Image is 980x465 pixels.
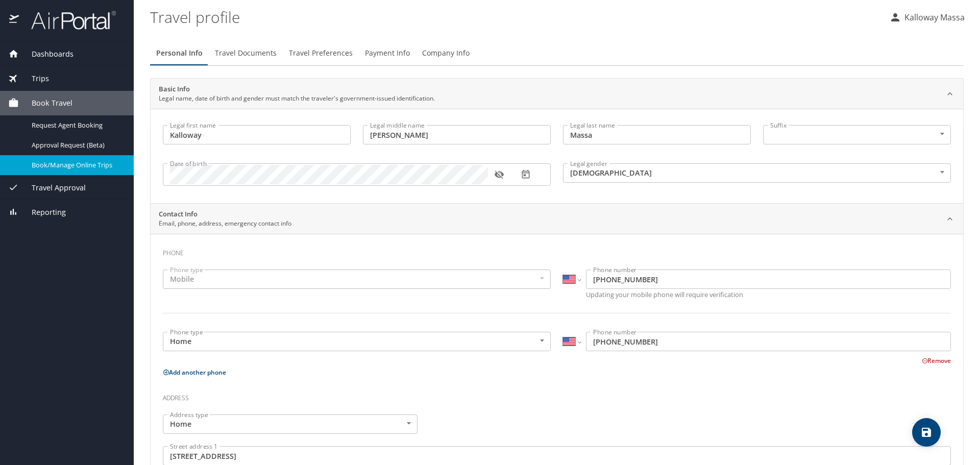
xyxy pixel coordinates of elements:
[151,79,963,109] div: Basic InfoLegal name, date of birth and gender must match the traveler's government-issued identi...
[922,356,951,365] button: Remove
[9,10,20,30] img: icon-airportal.png
[19,182,86,193] span: Travel Approval
[150,1,881,33] h1: Travel profile
[19,48,73,60] span: Dashboards
[912,418,941,447] button: save
[19,73,49,84] span: Trips
[159,94,435,103] p: Legal name, date of birth and gender must match the traveler's government-issued identification.
[19,207,66,218] span: Reporting
[215,47,277,60] span: Travel Documents
[885,8,969,27] button: Kalloway Massa
[159,84,435,94] h2: Basic Info
[32,140,121,150] span: Approval Request (Beta)
[563,163,951,183] div: [DEMOGRAPHIC_DATA]
[763,125,951,144] div: ​
[163,368,226,377] button: Add another phone
[151,109,963,203] div: Basic InfoLegal name, date of birth and gender must match the traveler's government-issued identi...
[19,97,72,109] span: Book Travel
[422,47,470,60] span: Company Info
[289,47,353,60] span: Travel Preferences
[159,219,291,228] p: Email, phone, address, emergency contact info
[163,414,418,434] div: Home
[163,332,551,351] div: Home
[586,291,951,298] p: Updating your mobile phone will require verification
[20,10,116,30] img: airportal-logo.png
[150,41,964,65] div: Profile
[159,209,291,219] h2: Contact Info
[901,11,965,23] p: Kalloway Massa
[163,387,951,404] h3: Address
[163,270,551,289] div: Mobile
[163,242,951,259] h3: Phone
[151,204,963,234] div: Contact InfoEmail, phone, address, emergency contact info
[365,47,410,60] span: Payment Info
[32,120,121,130] span: Request Agent Booking
[32,160,121,170] span: Book/Manage Online Trips
[156,47,203,60] span: Personal Info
